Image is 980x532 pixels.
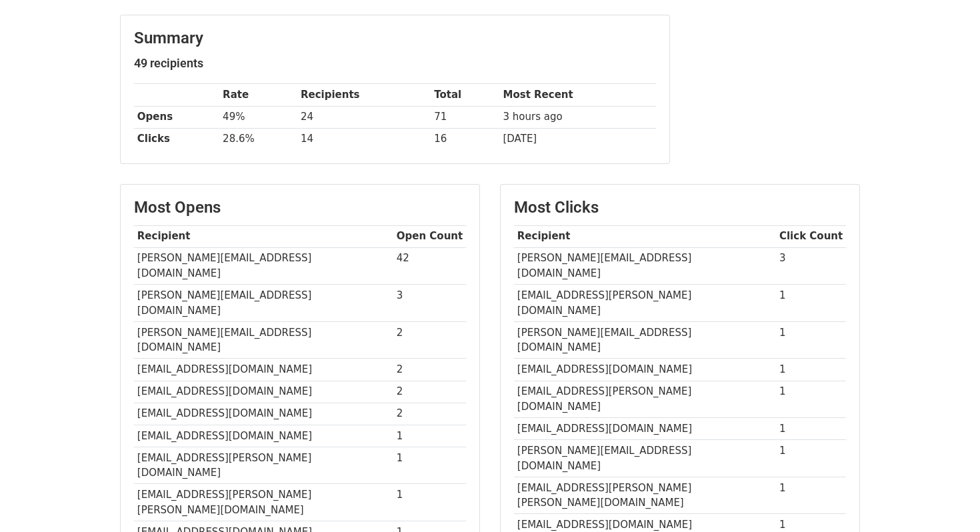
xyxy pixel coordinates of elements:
h3: Most Clicks [514,198,846,217]
td: [EMAIL_ADDRESS][PERSON_NAME][DOMAIN_NAME] [514,285,776,322]
td: 1 [776,477,846,514]
th: Recipient [134,225,393,247]
td: 3 hours ago [500,106,656,128]
td: [EMAIL_ADDRESS][DOMAIN_NAME] [134,359,393,381]
td: 1 [776,321,846,359]
td: [EMAIL_ADDRESS][DOMAIN_NAME] [514,418,776,440]
td: 24 [297,106,431,128]
td: 1 [393,425,466,447]
th: Click Count [776,225,846,247]
h5: 49 recipients [134,56,656,71]
td: 2 [393,403,466,425]
td: [PERSON_NAME][EMAIL_ADDRESS][DOMAIN_NAME] [134,321,393,359]
td: [EMAIL_ADDRESS][DOMAIN_NAME] [134,425,393,447]
th: Clicks [134,128,219,150]
td: 16 [431,128,499,150]
td: 1 [776,359,846,381]
th: Open Count [393,225,466,247]
td: [EMAIL_ADDRESS][DOMAIN_NAME] [134,381,393,403]
td: 2 [393,381,466,403]
td: 1 [776,381,846,418]
td: 3 [393,285,466,322]
th: Most Recent [500,84,656,106]
td: [EMAIL_ADDRESS][DOMAIN_NAME] [514,359,776,381]
td: 71 [431,106,499,128]
td: [DATE] [500,128,656,150]
td: [EMAIL_ADDRESS][PERSON_NAME][PERSON_NAME][DOMAIN_NAME] [514,477,776,514]
td: 1 [776,440,846,477]
td: [PERSON_NAME][EMAIL_ADDRESS][DOMAIN_NAME] [134,247,393,285]
td: 1 [776,418,846,440]
td: [PERSON_NAME][EMAIL_ADDRESS][DOMAIN_NAME] [514,321,776,359]
th: Opens [134,106,219,128]
td: 49% [219,106,297,128]
td: [EMAIL_ADDRESS][PERSON_NAME][DOMAIN_NAME] [134,447,393,484]
td: 1 [393,447,466,484]
h3: Most Opens [134,198,466,217]
td: [PERSON_NAME][EMAIL_ADDRESS][DOMAIN_NAME] [514,247,776,285]
td: [PERSON_NAME][EMAIL_ADDRESS][DOMAIN_NAME] [134,285,393,322]
td: 1 [776,285,846,322]
td: 2 [393,359,466,381]
td: 2 [393,321,466,359]
th: Recipient [514,225,776,247]
th: Total [431,84,499,106]
td: [PERSON_NAME][EMAIL_ADDRESS][DOMAIN_NAME] [514,440,776,477]
td: 42 [393,247,466,285]
td: 1 [393,484,466,521]
td: [EMAIL_ADDRESS][PERSON_NAME][PERSON_NAME][DOMAIN_NAME] [134,484,393,521]
td: [EMAIL_ADDRESS][DOMAIN_NAME] [134,403,393,425]
td: 28.6% [219,128,297,150]
iframe: Chat Widget [913,468,980,532]
h3: Summary [134,29,656,48]
td: 14 [297,128,431,150]
th: Rate [219,84,297,106]
th: Recipients [297,84,431,106]
td: [EMAIL_ADDRESS][PERSON_NAME][DOMAIN_NAME] [514,381,776,418]
td: 3 [776,247,846,285]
